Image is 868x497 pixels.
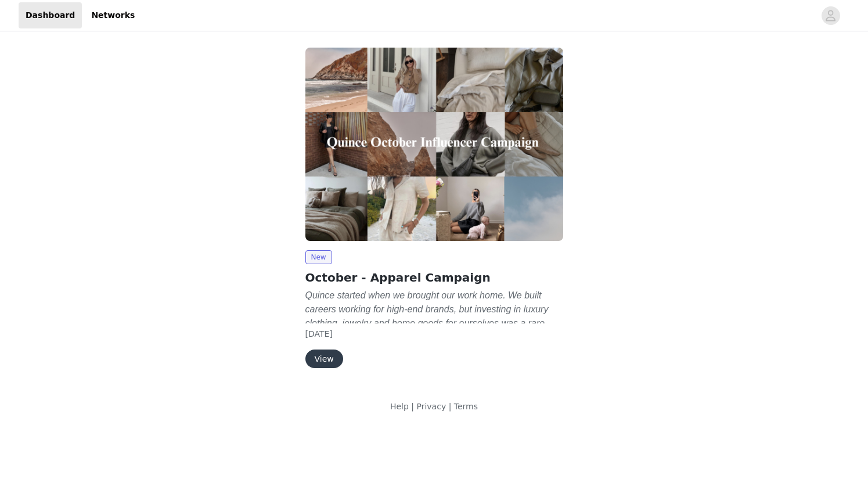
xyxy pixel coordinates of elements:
a: Terms [454,402,478,411]
em: Quince started when we brought our work home. We built careers working for high-end brands, but i... [305,290,553,370]
a: Dashboard [19,2,82,28]
div: avatar [825,6,836,25]
a: View [305,355,343,363]
a: Networks [84,2,142,28]
a: Help [390,402,409,411]
button: View [305,350,343,368]
a: Privacy [416,402,446,411]
span: | [449,402,452,411]
span: | [411,402,414,411]
h2: October - Apparel Campaign [305,269,563,286]
span: New [305,250,332,264]
span: [DATE] [305,329,333,338]
img: Quince [305,48,563,241]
